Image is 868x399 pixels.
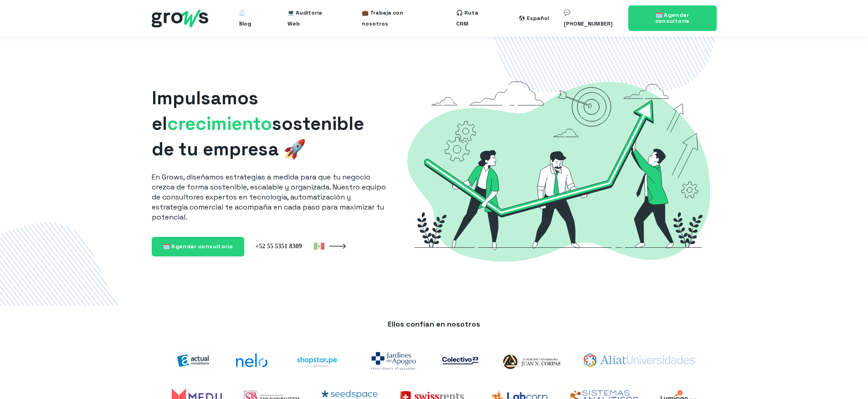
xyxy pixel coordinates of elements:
img: nelo [236,353,267,367]
a: 🧾 Blog [239,4,258,33]
img: logo-Corpas [500,350,562,371]
img: shoptarpe [289,350,345,371]
a: 💻 Auditoría Web [288,4,333,33]
a: 🗓️ Agendar consultoría [152,237,245,256]
img: grows - hubspot [152,10,208,27]
a: 🗓️ Agendar consultoría [628,5,717,31]
p: En Grows, diseñamos estrategias a medida para que tu negocio crezca de forma sostenible, escalabl... [152,172,386,222]
img: Grows-Growth-Marketing-Hacking-Hubspot [401,66,717,276]
a: 🎧 Ruta CRM [456,4,490,33]
a: 💼 Trabaja con nosotros [362,4,427,33]
span: 🗓️ Agendar consultoría [655,11,690,25]
span: 🗓️ Agendar consultoría [163,243,233,250]
p: Ellos confían en nosotros [161,319,708,329]
h1: Impulsamos el sostenible de tu empresa 🚀 [152,86,386,162]
img: México +52 55 5351 8309 [255,242,324,250]
a: 💬 [PHONE_NUMBER] [564,4,617,33]
div: Español [527,13,549,24]
img: aliat-universidades [584,353,696,367]
img: jardines-del-apogeo [367,347,420,374]
img: actual-inmobiliaria [172,348,215,373]
img: co23 [442,357,478,364]
span: crecimiento [167,112,272,135]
